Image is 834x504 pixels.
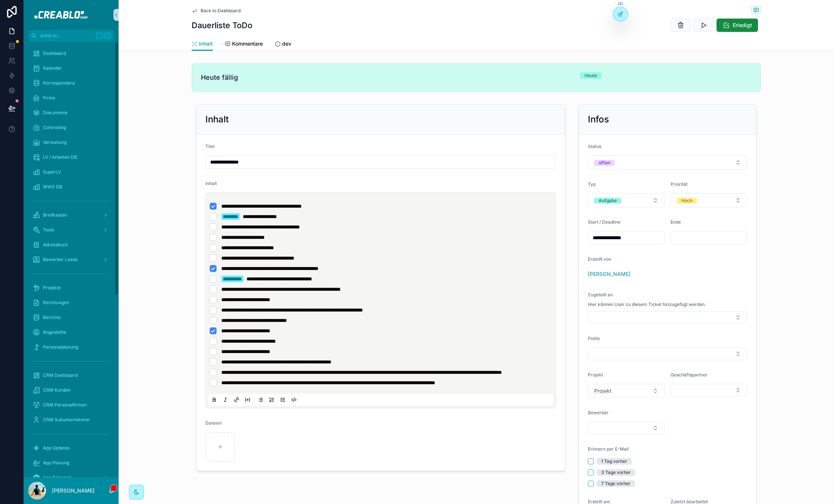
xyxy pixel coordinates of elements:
[28,441,114,455] a: App Updates
[28,180,114,194] a: WWS DB
[588,219,620,225] span: Start / Deadline
[105,33,110,39] span: K
[28,238,114,251] a: Adressbuch
[588,446,629,452] span: Erinnern per E-Mail
[28,456,114,470] a: App Planung
[588,422,665,434] button: Select Button
[594,387,612,395] span: Projekt
[225,37,263,52] a: Kommentare
[28,47,114,60] a: Dashboard
[681,198,692,204] div: Hoch
[588,410,609,415] span: Bewerber
[28,281,114,294] a: Projekte
[201,8,241,14] span: Back to Dashboard
[43,445,70,451] span: App Updates
[588,336,600,341] span: Flotte
[43,475,71,481] span: App Backend
[24,42,119,477] div: scrollable content
[588,113,609,125] h2: Infos
[588,347,747,360] button: Select Button
[28,151,114,164] a: LV / Arbeiten DB
[28,223,114,237] a: Tools
[43,387,70,393] span: CRM Kunden
[43,154,77,160] span: LV / Arbeiten DB
[601,469,631,476] div: 3 Tage vorher
[43,125,66,131] span: Controlling
[28,253,114,266] a: Bewerber Leads
[205,113,229,125] h2: Inhalt
[588,256,611,262] span: Erstellt von
[588,384,665,398] button: Select Button
[28,165,114,179] a: SuperLV
[588,144,601,149] span: Status
[28,311,114,324] a: Berichte
[43,314,61,320] span: Berichte
[43,110,67,116] span: Dokumente
[205,181,217,186] span: Inhalt
[201,72,562,83] span: Heute fällig
[43,95,55,101] span: Firma
[601,458,627,465] div: 1 Tag vorher
[43,139,67,145] span: Verwaltung
[588,270,631,278] a: [PERSON_NAME]
[275,37,291,52] a: dev
[601,480,631,487] div: 7 Tage vorher
[28,62,114,75] a: Kalender
[43,227,54,233] span: Tools
[192,8,241,14] a: Back to Dashboard
[28,91,114,105] a: Firma
[599,160,610,166] div: offen
[232,40,263,47] span: Kommentare
[205,420,222,426] span: Dateien
[588,292,613,297] span: Zugeteilt an
[43,329,66,335] span: Angestellte
[28,208,114,222] a: Briefkasten
[588,181,596,187] span: Typ
[43,65,62,71] span: Kalender
[733,22,752,29] span: Erledigt
[671,384,747,396] button: Select Button
[28,296,114,309] a: Rechnungen
[28,340,114,354] a: Personalplanung
[199,40,213,47] span: Inhalt
[588,302,706,307] span: Hier können User zu diesem Ticket hinzugefügt werden.
[671,181,688,187] span: Priorität
[43,257,77,263] span: Bewerber Leads
[43,372,77,378] span: CRM Dashboard
[28,383,114,397] a: CRM Kunden
[43,169,61,175] span: SuperLV
[28,30,114,42] button: Jump to...K
[43,50,66,56] span: Dashboard
[716,19,758,32] button: Erledigt
[43,460,69,466] span: App Planung
[588,311,747,324] button: Select Button
[28,471,114,484] a: App Backend
[29,9,113,21] img: App logo
[599,198,617,204] div: Aufgabe
[43,80,75,86] span: Korrespondenz
[28,121,114,134] a: Controlling
[671,372,708,378] span: Geschäftspartner
[671,219,681,225] span: Ende
[43,344,78,350] span: Personalplanung
[585,72,597,79] div: Heute
[43,242,68,248] span: Adressbuch
[28,398,114,412] a: CRM Personalfirmen
[28,369,114,382] a: CRM Dashboard
[43,184,62,190] span: WWS DB
[671,193,747,207] button: Select Button
[43,402,87,408] span: CRM Personalfirmen
[28,106,114,119] a: Dokumente
[588,193,665,207] button: Select Button
[43,300,69,306] span: Rechnungen
[28,413,114,426] a: CRM Subunternehmer
[40,33,93,39] span: Jump to...
[52,487,95,494] p: [PERSON_NAME]
[205,144,215,149] span: Titel
[28,326,114,339] a: Angestellte
[192,20,252,30] h1: Dauerliste ToDo
[588,155,747,169] button: Select Button
[192,37,213,51] a: Inhalt
[28,76,114,90] a: Korrespondenz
